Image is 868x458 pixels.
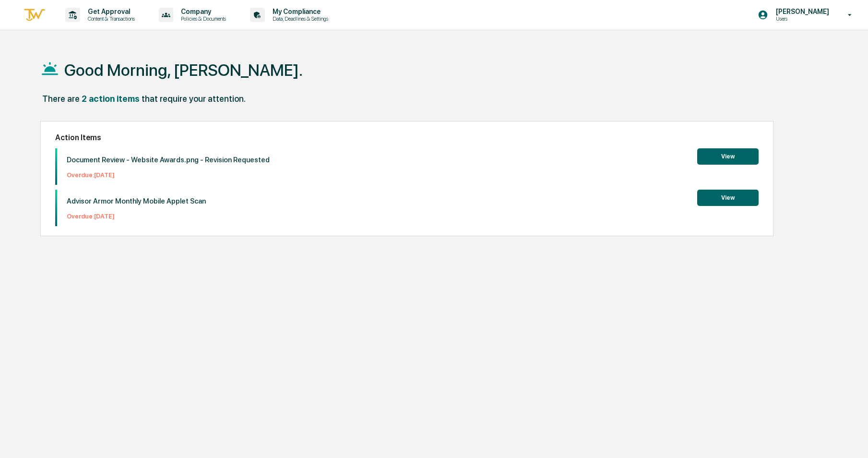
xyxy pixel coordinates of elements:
p: Overdue: [DATE] [67,171,270,179]
img: logo [23,7,46,23]
p: Advisor Armor Monthly Mobile Applet Scan [67,197,206,205]
p: Company [173,8,231,15]
p: Policies & Documents [173,15,231,22]
div: 2 action items [82,94,140,104]
p: Content & Transactions [80,15,140,22]
p: Document Review - Website Awards.png - Revision Requested [67,156,270,164]
h1: Good Morning, [PERSON_NAME]. [64,60,303,80]
p: Data, Deadlines & Settings [265,15,333,22]
p: My Compliance [265,8,333,15]
p: Overdue: [DATE] [67,213,206,220]
div: There are [42,94,80,104]
button: View [697,190,759,206]
div: that require your attention. [142,94,246,104]
p: Get Approval [80,8,140,15]
p: [PERSON_NAME] [768,8,834,15]
button: View [697,148,759,165]
a: View [697,151,759,160]
h2: Action Items [55,133,758,142]
p: Users [768,15,834,22]
a: View [697,193,759,202]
